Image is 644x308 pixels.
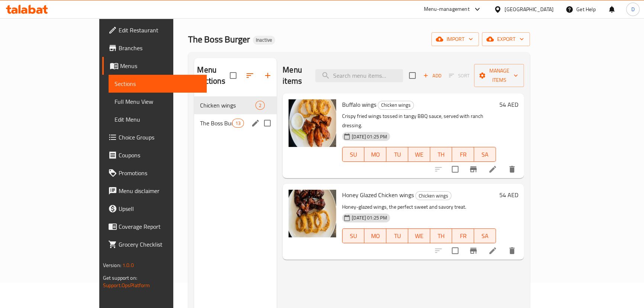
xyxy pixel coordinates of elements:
[477,149,493,160] span: SA
[194,93,277,135] nav: Menu sections
[119,169,201,177] span: Promotions
[447,161,463,177] span: Select to update
[109,110,207,128] a: Edit Menu
[232,120,244,127] span: 13
[364,228,386,243] button: MO
[420,70,444,81] button: Add
[430,228,452,243] button: TH
[345,149,361,160] span: SU
[119,240,201,249] span: Grocery Checklist
[389,149,405,160] span: TU
[109,75,207,93] a: Sections
[119,151,201,160] span: Coupons
[422,71,442,80] span: Add
[367,149,383,160] span: MO
[315,69,403,82] input: search
[342,112,496,130] p: Crispy fried wings tossed in tangy BBQ sauce, served with ranch dressing.
[342,99,376,110] span: Buffalo wings
[119,204,201,213] span: Upsell
[253,37,275,43] span: Inactive
[102,182,207,200] a: Menu disclaimer
[345,231,361,241] span: SU
[115,79,201,88] span: Sections
[411,231,427,241] span: WE
[386,147,408,162] button: TU
[102,235,207,253] a: Grocery Checklist
[102,57,207,75] a: Menus
[197,64,230,87] h2: Menu sections
[408,228,430,243] button: WE
[433,149,449,160] span: TH
[342,228,364,243] button: SU
[342,189,414,200] span: Honey Glazed Chicken wings
[499,190,518,200] h6: 54 AED
[119,222,201,231] span: Coverage Report
[200,101,255,110] span: Chicken wings
[115,97,201,106] span: Full Menu View
[474,64,524,87] button: Manage items
[378,101,414,110] div: Chicken wings
[188,31,250,48] span: The Boss Burger
[232,119,244,128] div: items
[103,260,121,270] span: Version:
[416,192,451,200] span: Chicken wings
[488,246,497,255] a: Edit menu item
[389,231,405,241] span: TU
[505,5,554,13] div: [GEOGRAPHIC_DATA]
[408,147,430,162] button: WE
[115,115,201,124] span: Edit Menu
[103,280,150,290] a: Support.OpsPlatform
[420,70,444,81] span: Add item
[122,260,134,270] span: 1.0.0
[200,119,232,128] span: The Boss Burger
[464,160,482,178] button: Branch-specific-item
[477,231,493,241] span: SA
[430,147,452,162] button: TH
[120,61,201,70] span: Menus
[102,39,207,57] a: Branches
[102,146,207,164] a: Coupons
[256,102,264,109] span: 2
[424,5,470,14] div: Menu-management
[503,242,521,260] button: delete
[119,44,201,52] span: Branches
[431,32,479,46] button: import
[241,67,259,84] span: Sort sections
[447,243,463,259] span: Select to update
[102,200,207,218] a: Upsell
[480,66,518,85] span: Manage items
[102,128,207,146] a: Choice Groups
[474,228,496,243] button: SA
[194,96,277,114] div: Chicken wings2
[452,228,474,243] button: FR
[488,35,524,44] span: export
[225,68,241,83] span: Select all sections
[433,231,449,241] span: TH
[259,67,277,84] button: Add section
[386,228,408,243] button: TU
[342,147,364,162] button: SU
[455,149,471,160] span: FR
[367,231,383,241] span: MO
[503,160,521,178] button: delete
[102,164,207,182] a: Promotions
[631,5,634,13] span: D
[499,99,518,110] h6: 54 AED
[342,202,496,212] p: Honey-glazed wings, the perfect sweet and savory treat.
[109,93,207,110] a: Full Menu View
[289,190,336,237] img: Honey Glazed Chicken wings
[349,133,390,140] span: [DATE] 01:25 PM
[415,191,451,200] div: Chicken wings
[405,68,420,83] span: Select section
[253,36,275,45] div: Inactive
[488,165,497,174] a: Edit menu item
[474,147,496,162] button: SA
[482,32,530,46] button: export
[103,273,137,283] span: Get support on:
[452,147,474,162] button: FR
[102,218,207,235] a: Coverage Report
[289,99,336,147] img: Buffalo wings
[255,101,265,110] div: items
